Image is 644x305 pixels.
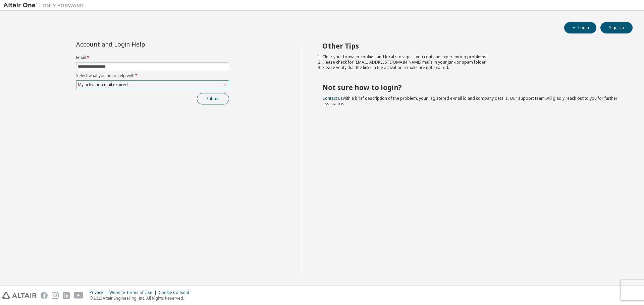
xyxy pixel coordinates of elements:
[197,93,229,104] button: Submit
[564,22,596,33] button: Login
[76,73,229,78] label: Select what you need help with
[63,292,70,299] img: linkedin.svg
[90,290,109,295] div: Privacy
[52,292,59,299] img: instagram.svg
[322,60,621,65] li: Please check for [EMAIL_ADDRESS][DOMAIN_NAME] mails in your junk or spam folder.
[600,22,633,33] button: Sign Up
[77,81,129,88] div: My activation mail expired
[41,292,48,299] img: facebook.svg
[2,292,37,299] img: altair_logo.svg
[322,95,343,101] a: Contact us
[74,292,84,299] img: youtube.svg
[76,42,199,47] div: Account and Login Help
[3,2,87,9] img: Altair One
[76,81,229,89] div: My activation mail expired
[322,83,621,92] h2: Not sure how to login?
[322,65,621,70] li: Please verify that the links in the activation e-mails are not expired.
[109,290,159,295] div: Website Terms of Use
[322,42,621,50] h2: Other Tips
[76,55,229,60] label: Email
[322,95,618,106] span: with a brief description of the problem, your registered e-mail id and company details. Our suppo...
[90,295,193,301] p: © 2025 Altair Engineering, Inc. All Rights Reserved.
[159,290,193,295] div: Cookie Consent
[322,54,621,60] li: Clear your browser cookies and local storage, if you continue experiencing problems.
